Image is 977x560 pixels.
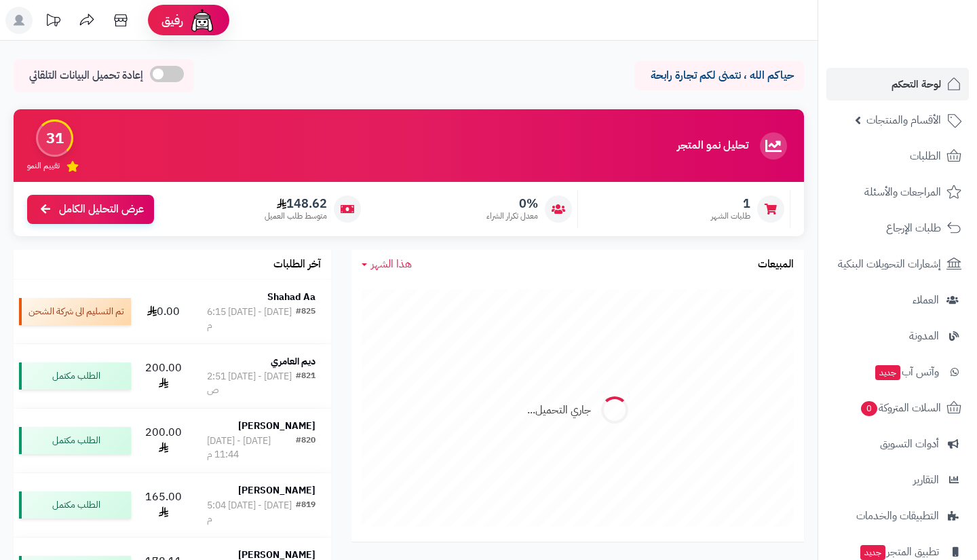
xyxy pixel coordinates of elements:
[527,403,591,418] div: جاري التحميل...
[860,400,878,417] span: 0
[265,210,327,222] span: متوسط طلب العميل
[19,427,131,454] div: الطلب مكتمل
[362,257,412,272] a: هذا الشهر
[892,75,941,94] span: لوحة التحكم
[874,362,939,381] span: وآتس آب
[265,196,327,211] span: 148.62
[866,111,941,130] span: الأقسام والمنتجات
[271,354,315,369] strong: ديم العامري
[136,280,191,343] td: 0.00
[860,398,941,417] span: السلات المتروكة
[296,305,315,333] div: #825
[29,68,143,83] span: إعادة تحميل البيانات التلقائي
[856,506,939,525] span: التطبيقات والخدمات
[826,176,969,208] a: المراجعات والأسئلة
[875,365,900,380] span: جديد
[826,248,969,280] a: إشعارات التحويلات البنكية
[19,362,131,390] div: الطلب مكتمل
[880,434,939,453] span: أدوات التسويق
[826,428,969,460] a: أدوات التسويق
[913,470,939,489] span: التقارير
[711,196,750,211] span: 1
[296,499,315,526] div: #819
[207,499,296,526] div: [DATE] - [DATE] 5:04 م
[838,255,941,274] span: إشعارات التحويلات البنكية
[645,68,794,83] p: حياكم الله ، نتمنى لكم تجارة رابحة
[136,409,191,472] td: 200.00
[711,210,750,222] span: طلبات الشهر
[826,68,969,100] a: لوحة التحكم
[758,259,794,271] h3: المبيعات
[27,195,154,224] a: عرض التحليل الكامل
[826,320,969,352] a: المدونة
[19,491,131,519] div: الطلب مكتمل
[826,284,969,316] a: العملاء
[486,196,538,211] span: 0%
[238,483,315,498] strong: [PERSON_NAME]
[864,183,941,202] span: المراجعات والأسئلة
[59,202,144,217] span: عرض التحليل الكامل
[207,305,296,333] div: [DATE] - [DATE] 6:15 م
[826,500,969,532] a: التطبيقات والخدمات
[826,356,969,388] a: وآتس آبجديد
[273,259,321,271] h3: آخر الطلبات
[371,256,412,272] span: هذا الشهر
[886,219,941,238] span: طلبات الإرجاع
[207,434,296,462] div: [DATE] - [DATE] 11:44 م
[238,419,315,433] strong: [PERSON_NAME]
[267,290,315,304] strong: Shahad Aa
[826,140,969,172] a: الطلبات
[136,344,191,408] td: 200.00
[296,434,315,462] div: #820
[19,298,131,325] div: تم التسليم الى شركة الشحن
[207,370,296,397] div: [DATE] - [DATE] 2:51 ص
[826,212,969,244] a: طلبات الإرجاع
[296,370,315,397] div: #821
[909,326,939,346] span: المدونة
[826,464,969,496] a: التقارير
[189,7,216,34] img: ai-face.png
[910,147,941,166] span: الطلبات
[677,140,748,152] h3: تحليل نمو المتجر
[913,291,939,310] span: العملاء
[161,12,183,29] span: رفيق
[136,473,191,537] td: 165.00
[826,392,969,424] a: السلات المتروكة0
[860,545,885,560] span: جديد
[27,160,60,172] span: تقييم النمو
[486,210,538,222] span: معدل تكرار الشراء
[36,7,70,37] a: تحديثات المنصة
[885,10,964,39] img: logo-2.png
